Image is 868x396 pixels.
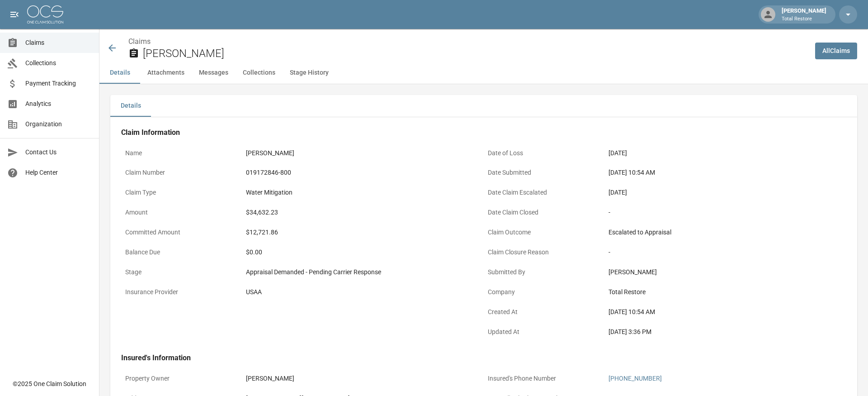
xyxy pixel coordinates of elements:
h4: Insured's Information [121,353,846,363]
span: Help Center [25,168,92,177]
div: Escalated to Appraisal [609,228,842,237]
button: Attachments [140,62,192,84]
button: Collections [236,62,283,84]
div: $0.00 [246,248,480,257]
div: anchor tabs [99,62,868,84]
p: Claim Number [121,164,242,181]
div: [DATE] 10:54 AM [609,168,842,177]
button: Stage History [283,62,336,84]
p: Amount [121,204,242,221]
nav: breadcrumb [128,36,808,47]
p: Balance Due [121,243,242,261]
span: Analytics [25,99,92,109]
div: [DATE] 3:36 PM [609,327,842,337]
p: Stage [121,263,242,281]
div: Total Restore [609,287,842,297]
p: Insurance Provider [121,283,242,301]
div: © 2025 One Claim Solution [13,379,86,388]
p: Claim Closure Reason [484,243,604,261]
p: Date Claim Escalated [484,184,604,201]
span: Organization [25,119,92,129]
button: Messages [192,62,236,84]
div: 019172846-800 [246,168,480,177]
div: [PERSON_NAME] [609,267,842,277]
div: $34,632.23 [246,208,480,217]
button: open drawer [5,5,24,24]
p: Date Submitted [484,164,604,181]
p: Claim Type [121,184,242,201]
div: USAA [246,287,480,297]
p: Property Owner [121,370,242,387]
p: Company [484,283,604,301]
img: ocs-logo-white-transparent.png [27,5,63,24]
div: - [609,208,842,217]
a: AllClaims [815,43,857,59]
p: Submitted By [484,263,604,281]
div: [DATE] [609,188,842,197]
div: Appraisal Demanded - Pending Carrier Response [246,267,480,277]
div: $12,721.86 [246,228,480,237]
span: Claims [25,38,92,48]
p: Name [121,144,242,162]
a: Claims [128,37,151,46]
div: [PERSON_NAME] [246,374,480,383]
div: [DATE] 10:54 AM [609,307,842,317]
p: Committed Amount [121,224,242,241]
div: [PERSON_NAME] [246,148,480,158]
p: Total Restore [782,15,826,23]
p: Date of Loss [484,144,604,162]
div: [PERSON_NAME] [778,6,830,23]
button: Details [110,95,151,117]
p: Insured's Phone Number [484,370,604,387]
p: Claim Outcome [484,224,604,241]
div: details tabs [110,95,857,117]
h2: [PERSON_NAME] [143,47,808,60]
div: Water Mitigation [246,188,480,197]
h4: Claim Information [121,128,846,137]
button: Details [99,62,140,84]
div: - [609,248,842,257]
p: Created At [484,303,604,321]
p: Updated At [484,323,604,341]
div: [DATE] [609,148,842,158]
span: Payment Tracking [25,79,92,88]
p: Date Claim Closed [484,204,604,221]
span: Collections [25,58,92,68]
span: Contact Us [25,148,92,157]
a: [PHONE_NUMBER] [609,375,662,382]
